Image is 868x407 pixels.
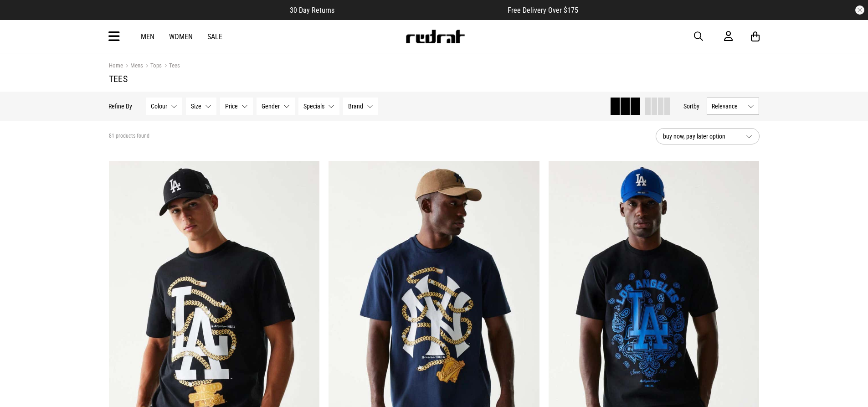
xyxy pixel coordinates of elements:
[191,103,202,110] span: Size
[694,103,700,110] span: by
[712,103,745,110] span: Relevance
[109,133,149,140] span: 81 products found
[141,32,154,41] a: Men
[257,98,295,115] button: Gender
[169,32,193,41] a: Women
[146,98,183,115] button: Colour
[109,73,760,84] h1: Tees
[353,5,489,15] iframe: Customer reviews powered by Trustpilot
[262,103,280,110] span: Gender
[304,103,325,110] span: Specials
[109,103,133,110] p: Refine By
[349,103,364,110] span: Brand
[405,30,465,43] img: Redrat logo
[508,6,578,15] span: Free Delivery Over $175
[207,32,222,41] a: Sale
[221,98,253,115] button: Price
[143,62,162,71] a: Tops
[109,62,123,69] a: Home
[151,103,168,110] span: Colour
[656,128,760,144] button: buy now, pay later option
[226,103,238,110] span: Price
[186,98,217,115] button: Size
[299,98,340,115] button: Specials
[123,62,143,71] a: Mens
[290,6,334,15] span: 30 Day Returns
[162,62,180,71] a: Tees
[684,101,700,112] button: Sortby
[663,131,739,142] span: buy now, pay later option
[344,98,379,115] button: Brand
[707,98,760,115] button: Relevance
